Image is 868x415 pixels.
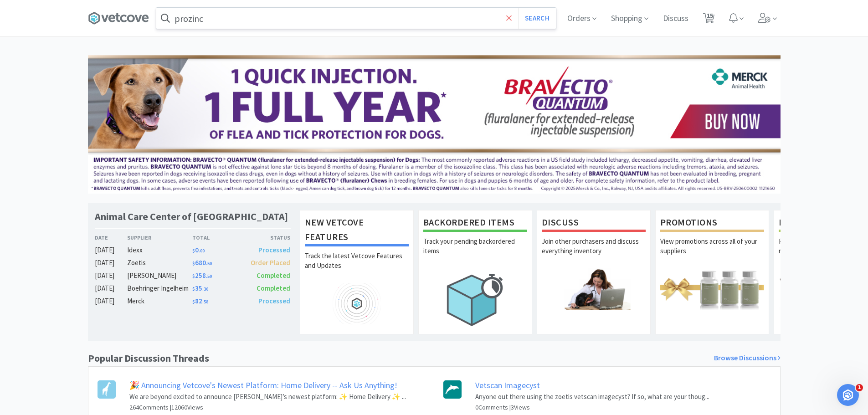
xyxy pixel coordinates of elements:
[660,236,764,268] p: View promotions across all of your suppliers
[192,261,195,266] span: $
[95,233,128,242] div: Date
[129,380,397,390] a: 🎉 Announcing Vetcove's Newest Platform: Home Delivery -- Ask Us Anything!
[95,270,128,281] div: [DATE]
[251,258,290,267] span: Order Placed
[660,215,764,232] h1: Promotions
[95,257,128,268] div: [DATE]
[95,270,291,281] a: [DATE][PERSON_NAME]$258.50Completed
[127,270,192,281] div: [PERSON_NAME]
[192,284,208,292] span: 35
[127,296,192,307] div: Merck
[95,296,128,307] div: [DATE]
[192,271,212,280] span: 258
[95,283,291,294] a: [DATE]Boehringer Ingelheim$35.30Completed
[206,261,212,266] span: . 50
[192,297,208,305] span: 82
[88,55,781,194] img: 3ffb5edee65b4d9ab6d7b0afa510b01f.jpg
[95,296,291,307] a: [DATE]Merck$82.58Processed
[542,236,646,268] p: Join other purchasers and discuss everything inventory
[206,273,212,279] span: . 50
[127,233,192,242] div: Supplier
[423,215,527,232] h1: Backordered Items
[699,15,718,24] a: 15
[127,283,192,294] div: Boehringer Ingelheim
[156,8,556,29] input: Search by item, sku, manufacturer, ingredient, size...
[95,210,288,223] h1: Animal Care Center of [GEOGRAPHIC_DATA]
[202,299,208,305] span: . 58
[837,384,859,406] iframe: Intercom live chat
[95,283,128,294] div: [DATE]
[542,215,646,232] h1: Discuss
[202,286,208,292] span: . 30
[423,268,527,331] img: hero_backorders.png
[660,268,764,310] img: hero_promotions.png
[129,391,406,402] p: We are beyond excited to announce [PERSON_NAME]’s newest platform: ✨ Home Delivery ✨ ...
[257,284,290,292] span: Completed
[88,350,209,366] h1: Popular Discussion Threads
[192,273,195,279] span: $
[192,248,195,254] span: $
[241,233,291,242] div: Status
[423,236,527,268] p: Track your pending backordered items
[192,233,241,242] div: Total
[95,245,128,256] div: [DATE]
[518,8,556,29] button: Search
[856,384,863,391] span: 1
[199,248,205,254] span: . 00
[542,268,646,310] img: hero_discuss.png
[95,257,291,268] a: [DATE]Zoetis$680.50Order Placed
[258,246,290,254] span: Processed
[305,215,409,246] h1: New Vetcove Features
[192,246,205,254] span: 0
[129,402,406,412] h6: 264 Comments | 12060 Views
[475,391,709,402] p: Anyone out there using the zoetis vetscan imagecyst? If so, what are your thoug...
[258,297,290,305] span: Processed
[95,245,291,256] a: [DATE]Idexx$0.00Processed
[714,352,781,364] a: Browse Discussions
[659,15,692,23] a: Discuss
[418,210,532,334] a: Backordered ItemsTrack your pending backordered items
[127,257,192,268] div: Zoetis
[305,283,409,324] img: hero_feature_roadmap.png
[127,245,192,256] div: Idexx
[257,271,290,280] span: Completed
[475,380,540,390] a: Vetscan Imagecyst
[192,286,195,292] span: $
[300,210,414,334] a: New Vetcove FeaturesTrack the latest Vetcove Features and Updates
[192,258,212,267] span: 680
[655,210,769,334] a: PromotionsView promotions across all of your suppliers
[475,402,709,412] h6: 0 Comments | 3 Views
[192,299,195,305] span: $
[537,210,651,334] a: DiscussJoin other purchasers and discuss everything inventory
[305,251,409,283] p: Track the latest Vetcove Features and Updates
